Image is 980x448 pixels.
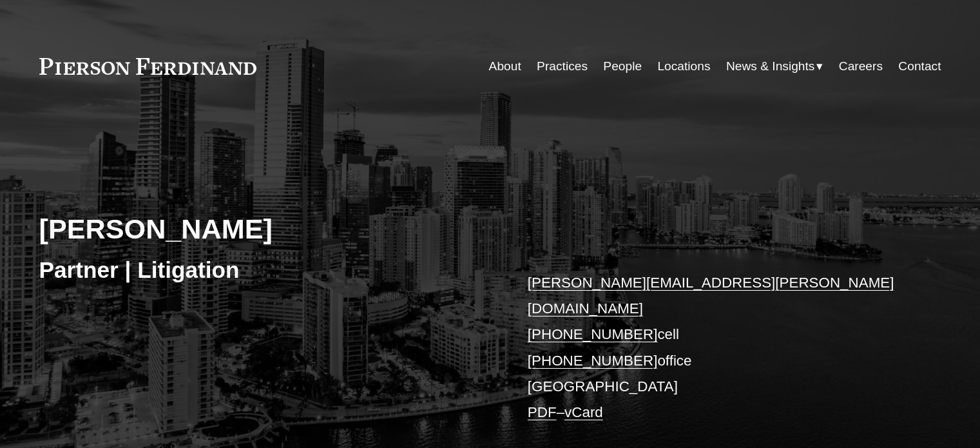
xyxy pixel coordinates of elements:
a: folder dropdown [726,54,823,79]
a: vCard [564,404,603,420]
p: cell office [GEOGRAPHIC_DATA] – [528,270,903,426]
a: Contact [898,54,941,79]
a: Locations [657,54,710,79]
h2: [PERSON_NAME] [39,212,490,246]
a: PDF [528,404,557,420]
a: People [603,54,642,79]
h3: Partner | Litigation [39,256,490,284]
a: [PERSON_NAME][EMAIL_ADDRESS][PERSON_NAME][DOMAIN_NAME] [528,275,894,317]
a: Practices [537,54,588,79]
span: News & Insights [726,55,815,78]
a: [PHONE_NUMBER] [528,353,658,369]
a: Careers [839,54,883,79]
a: [PHONE_NUMBER] [528,326,658,342]
a: About [489,54,521,79]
